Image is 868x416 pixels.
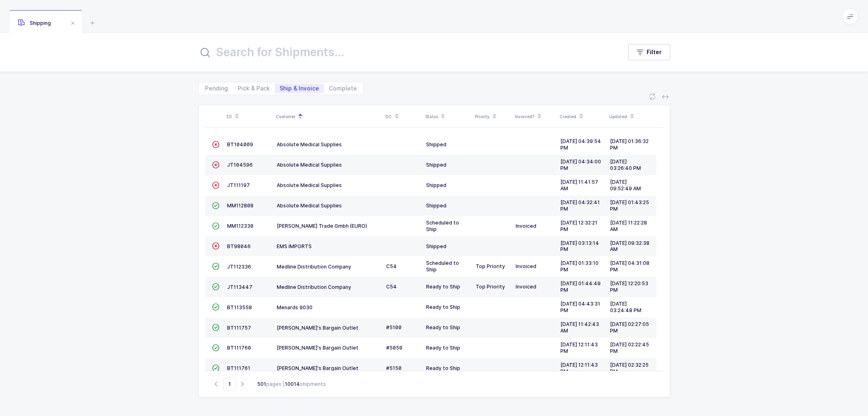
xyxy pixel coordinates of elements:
span: [PERSON_NAME] Trade Gmbh (EURO) [277,223,367,229]
span: [DATE] 04:34:00 PM [560,158,601,171]
span: [DATE] 04:39:54 PM [560,138,601,151]
div: Invoiced [516,284,554,290]
span: Ready to Ship [426,345,460,351]
span: C54 [386,263,397,269]
span:  [212,202,219,209]
span:  [212,182,219,188]
span: Ready to Ship [426,365,460,371]
span:  [212,223,219,229]
span: [DATE] 09:32:38 AM [610,240,649,253]
span: [DATE] 02:22:45 PM [610,341,649,354]
span:  [212,141,219,147]
span: BT98046 [227,243,251,249]
span: Ship & Invoice [280,86,319,91]
span: [DATE] 09:52:49 AM [610,179,641,191]
span: Scheduled to Ship [426,220,459,232]
span: BT111761 [227,365,250,371]
span: Medline Distribution Company [277,264,351,270]
span: [PERSON_NAME]'s Bargain Outlet [277,365,359,371]
div: Customer [276,110,380,123]
div: DC [385,110,420,123]
span: [DATE] 02:32:25 PM [610,362,649,374]
span:  [212,162,219,168]
span: [DATE] 11:41:57 AM [560,179,598,191]
b: 10014 [285,381,300,387]
span: Pending [205,86,228,91]
div: Invoiced [516,223,554,229]
span: Absolute Medical Supplies [277,202,342,209]
span: BT104009 [227,141,253,147]
span: [DATE] 12:20:53 PM [610,280,648,293]
span: Shipped [426,202,446,209]
span: Ready to Ship [426,284,460,290]
div: ID [226,110,271,123]
button: Filter [628,44,670,60]
div: Status [425,110,470,123]
span: Pick & Pack [238,86,270,91]
span:  [212,345,219,351]
span: [DATE] 04:32:41 PM [560,199,600,212]
span: C54 [386,284,397,290]
div: Created [560,110,604,123]
div: Updated [609,110,654,123]
span:  [212,365,219,371]
span:  [212,304,219,310]
span: Absolute Medical Supplies [277,162,342,168]
span: [DATE] 12:32:21 PM [560,220,597,232]
span: JT104596 [227,162,253,168]
span: Shipped [426,243,446,249]
span: MM112808 [227,202,254,209]
span: [DATE] 12:11:43 PM [560,362,598,374]
div: pages | shipments [257,381,326,388]
span: [PERSON_NAME]'s Bargain Outlet [277,325,359,331]
span:  [212,243,219,249]
span: Complete [329,86,357,91]
span: EMS IMPORTS [277,243,312,249]
div: Invoiced [516,263,554,270]
span: [DATE] 03:13:14 PM [560,240,599,253]
span: Shipped [426,182,446,188]
span: Scheduled to Ship [426,260,459,273]
span: Top Priority [476,284,505,290]
span: #5150 [386,365,402,371]
span: [DATE] 01:36:32 PM [610,138,649,151]
div: Invoiced? [515,110,555,123]
span: JT111197 [227,182,250,188]
span: Menards 9030 [277,304,313,310]
span: Medline Distribution Company [277,284,351,290]
span: Shipped [426,162,446,168]
span: [DATE] 02:27:05 PM [610,321,649,334]
span: BT111760 [227,345,251,351]
span: [DATE] 04:43:31 PM [560,301,600,313]
span: Go to [223,378,236,391]
span: BT113558 [227,304,252,310]
span: Shipped [426,141,446,147]
span: Absolute Medical Supplies [277,182,342,188]
span: [PERSON_NAME]'s Bargain Outlet [277,345,359,351]
span: [DATE] 11:42:43 AM [560,321,599,334]
span: JT112336 [227,264,251,270]
span: [DATE] 04:31:08 PM [610,260,649,273]
div: Priority [475,110,510,123]
span: Shipping [18,20,51,26]
span: [DATE] 03:26:40 PM [610,158,641,171]
span: Filter [647,48,662,56]
span: #5050 [386,345,402,351]
span: [DATE] 01:33:10 PM [560,260,599,273]
span: BT111757 [227,325,251,331]
span: Ready to Ship [426,324,460,330]
span:  [212,324,219,330]
span: Absolute Medical Supplies [277,141,342,147]
span: #5100 [386,324,402,330]
span: [DATE] 01:43:25 PM [610,199,649,212]
span: [DATE] 12:11:43 PM [560,341,598,354]
span: [DATE] 11:22:28 AM [610,220,647,232]
input: Search for Shipments... [198,42,612,62]
span:  [212,263,219,269]
span: Top Priority [476,263,505,269]
b: 501 [257,381,266,387]
span: Ready to Ship [426,304,460,310]
span: [DATE] 03:24:48 PM [610,301,641,313]
span: [DATE] 01:44:49 PM [560,280,601,293]
span: MM112330 [227,223,254,229]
